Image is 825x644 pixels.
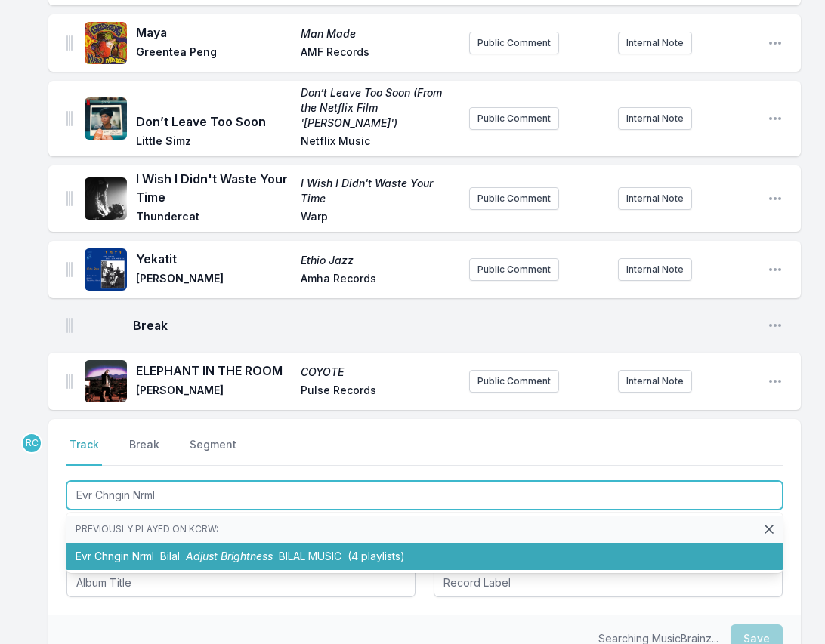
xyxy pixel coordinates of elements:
button: Internal Note [618,32,692,54]
img: I Wish I Didn't Waste Your Time [85,177,127,220]
button: Public Comment [469,187,559,210]
button: Public Comment [469,370,559,393]
button: Internal Note [618,370,692,393]
li: Previously played on KCRW: [66,516,783,543]
span: Don’t Leave Too Soon (From the Netflix Film '[PERSON_NAME]') [301,85,456,131]
button: Open playlist item options [768,35,783,51]
button: Public Comment [469,258,559,281]
span: Greentea Peng [136,45,292,63]
button: Internal Note [618,107,692,130]
img: Drag Handle [66,35,73,51]
button: Segment [187,437,239,466]
button: Open playlist item options [768,374,783,389]
span: I Wish I Didn't Waste Your Time [136,170,292,206]
img: Ethio Jazz [85,248,127,291]
input: Album Title [66,569,416,597]
p: Rocio Contreras [21,433,42,454]
img: Drag Handle [66,191,73,206]
span: I Wish I Didn't Waste Your Time [301,176,456,206]
button: Public Comment [469,107,559,130]
img: Don’t Leave Too Soon (From the Netflix Film 'Steve') [85,97,127,140]
span: Ethio Jazz [301,253,456,268]
span: Amha Records [301,271,456,289]
button: Open playlist item options [768,191,783,206]
span: COYOTE [301,365,456,380]
img: COYOTE [85,360,127,402]
span: Pulse Records [301,383,456,401]
button: Open playlist item options [768,318,783,333]
button: Track [66,437,102,466]
span: Adjust Brightness [186,550,273,562]
span: ELEPHANT IN THE ROOM [136,362,292,380]
span: [PERSON_NAME] [136,383,292,401]
button: Internal Note [618,187,692,210]
button: Open playlist item options [768,111,783,126]
span: Man Made [301,26,456,42]
span: Break [133,316,755,334]
img: Drag Handle [66,111,73,126]
img: Drag Handle [66,262,73,277]
button: Break [126,437,162,466]
span: Yekatit [136,250,292,268]
span: BILAL MUSIC [279,550,341,562]
img: Drag Handle [66,374,73,389]
input: Track Title [66,481,783,510]
input: Record Label [434,569,783,597]
img: Drag Handle [66,318,73,333]
span: Warp [301,209,456,227]
span: Don’t Leave Too Soon [136,112,292,131]
span: Bilal [160,550,180,562]
img: Man Made [85,22,127,64]
span: Netflix Music [301,134,456,152]
button: Open playlist item options [768,262,783,277]
span: Thundercat [136,209,292,227]
button: Public Comment [469,32,559,54]
span: AMF Records [301,45,456,63]
span: [PERSON_NAME] [136,271,292,289]
li: Evr Chngin Nrml [66,543,783,570]
span: Maya [136,23,292,42]
span: Little Simz [136,134,292,152]
span: (4 playlists) [348,550,405,562]
button: Internal Note [618,258,692,281]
